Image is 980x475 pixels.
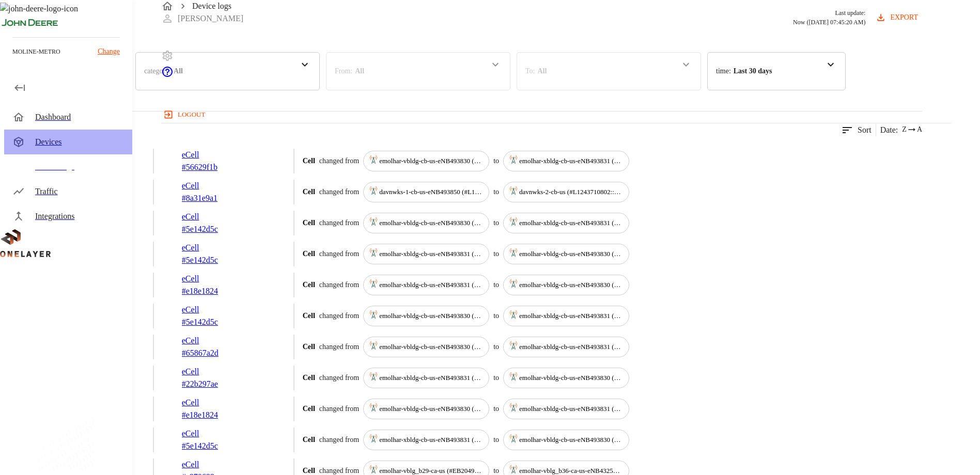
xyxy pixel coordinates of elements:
[182,366,234,378] p: eCell
[162,427,285,452] a: Cellular RoutereCell#5e142d5c
[493,372,499,383] p: to
[162,304,285,328] a: Cellular RoutereCell#5e142d5c
[319,217,359,228] p: changed from
[493,155,499,166] p: to
[162,366,285,390] a: Cellular RoutereCell#22b297ae
[182,316,234,328] p: # 5e142d5c
[379,187,483,197] p: davnwks-1-cb-us-eNB493850 (#L1243710840::NOKIA::ASIB)
[319,248,359,259] p: changed from
[162,149,285,173] a: Cellular RoutereCell#56629f1b
[917,124,922,135] span: A
[319,372,359,383] p: changed from
[319,310,359,321] p: changed from
[161,71,174,80] a: onelayer-support
[519,218,623,228] p: emolhar-xbldg-cb-us-eNB493831 (#DH240725609::NOKIA::ASIB)
[519,311,623,321] p: emolhar-xbldg-cb-us-eNB493831 (#DH240725609::NOKIA::ASIB)
[379,311,483,321] p: emolhar-vbldg-cb-us-eNB493830 (#DH240725611::NOKIA::ASIB)
[519,435,623,445] p: emolhar-vbldg-cb-us-eNB493830 (#DH240725611::NOKIA::ASIB)
[303,186,315,197] p: Cell
[519,404,623,414] p: emolhar-xbldg-cb-us-eNB493831 (#DH240725609::NOKIA::ASIB)
[493,403,499,414] p: to
[519,156,623,166] p: emolhar-xbldg-cb-us-eNB493831 (#DH240725609::NOKIA::ASIB)
[493,341,499,352] p: to
[182,378,234,390] p: # 22b297ae
[303,434,315,445] p: Cell
[493,434,499,445] p: to
[379,342,483,352] p: emolhar-vbldg-cb-us-eNB493830 (#DH240725611::NOKIA::ASIB)
[493,248,499,259] p: to
[303,217,315,228] p: Cell
[182,397,234,409] p: eCell
[379,156,483,166] p: emolhar-vbldg-cb-us-eNB493830 (#DH240725611::NOKIA::ASIB)
[182,242,234,254] p: eCell
[182,427,234,440] p: eCell
[162,211,285,235] a: Cellular RoutereCell#5e142d5c
[303,310,315,321] p: Cell
[161,106,209,123] button: logout
[519,373,623,383] p: emolhar-vbldg-cb-us-eNB493830 (#DH240725611::NOKIA::ASIB)
[182,161,234,173] p: # 56629f1b
[303,372,315,383] p: Cell
[178,12,243,25] p: [PERSON_NAME]
[182,273,234,285] p: eCell
[182,335,234,347] p: eCell
[182,149,234,161] p: eCell
[319,341,359,352] p: changed from
[182,440,234,452] p: # 5e142d5c
[182,347,234,359] p: # 65867a2d
[303,155,315,166] p: Cell
[319,186,359,197] p: changed from
[493,217,499,228] p: to
[519,342,623,352] p: emolhar-xbldg-cb-us-eNB493831 (#DH240725609::NOKIA::ASIB)
[519,187,623,197] p: davnwks-2-cb-us (#L1243710802::NOKIA::ASIB)
[182,180,234,192] p: eCell
[902,124,907,135] span: Z
[161,71,174,80] span: Support Portal
[162,335,285,359] a: Cellular RoutereCell#65867a2d
[182,254,234,266] p: # 5e142d5c
[182,304,234,316] p: eCell
[182,192,234,204] p: # 8a31e9a1
[161,106,951,123] a: logout
[303,248,315,259] p: Cell
[182,211,234,223] p: eCell
[379,280,483,290] p: emolhar-xbldg-cb-us-eNB493831 (#DH240725609::NOKIA::ASIB)
[319,155,359,166] p: changed from
[162,273,285,297] a: Cellular RoutereCell#e18e1824
[182,458,234,471] p: eCell
[162,242,285,266] a: Cellular RoutereCell#5e142d5c
[519,280,623,290] p: emolhar-vbldg-cb-us-eNB493830 (#DH240725611::NOKIA::ASIB)
[319,434,359,445] p: changed from
[319,279,359,290] p: changed from
[858,124,872,136] p: Sort
[303,403,315,414] p: Cell
[379,249,483,259] p: emolhar-xbldg-cb-us-eNB493831 (#DH240725609::NOKIA::ASIB)
[319,403,359,414] p: changed from
[303,279,315,290] p: Cell
[379,373,483,383] p: emolhar-xbldg-cb-us-eNB493831 (#DH240725609::NOKIA::ASIB)
[379,404,483,414] p: emolhar-vbldg-cb-us-eNB493830 (#DH240725611::NOKIA::ASIB)
[519,249,623,259] p: emolhar-vbldg-cb-us-eNB493830 (#DH240725611::NOKIA::ASIB)
[493,186,499,197] p: to
[493,310,499,321] p: to
[182,409,234,421] p: # e18e1824
[182,285,234,297] p: # e18e1824
[162,180,285,204] a: Cellular RoutereCell#8a31e9a1
[303,341,315,352] p: Cell
[162,397,285,421] a: Cellular RoutereCell#e18e1824
[493,279,499,290] p: to
[880,124,898,136] p: Date :
[379,435,483,445] p: emolhar-xbldg-cb-us-eNB493831 (#DH240725609::NOKIA::ASIB)
[182,223,234,235] p: # 5e142d5c
[379,218,483,228] p: emolhar-vbldg-cb-us-eNB493830 (#DH240725611::NOKIA::ASIB)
